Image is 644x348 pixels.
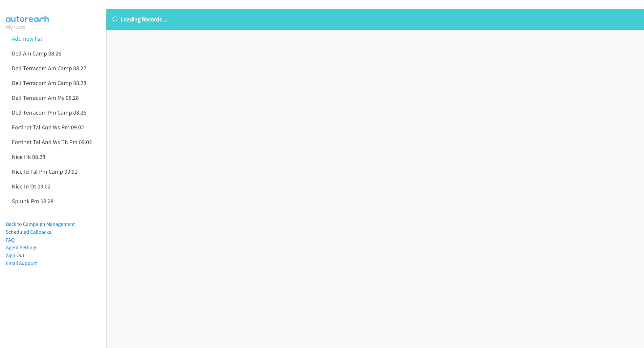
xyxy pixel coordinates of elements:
[6,244,37,250] a: Agent Settings
[6,221,75,227] a: Back to Campaign Management
[12,168,78,175] a: Nice Id Tal Pm Camp 09.01
[12,197,54,205] a: Splunk Pm 08.28
[6,252,24,258] a: Sign Out
[12,79,86,87] a: Dell Terracom Am Camp 08.28
[12,183,51,190] a: Nice In Ot 09.02
[12,109,86,116] a: Dell Terracom Pm Camp 08.26
[6,23,26,31] a: My Lists
[12,50,61,57] a: Dell Am Camp 08.26
[6,260,37,266] a: Email Support
[112,15,638,24] p: Loading Records ...
[12,123,84,131] a: Fortinet Tal And Ws Pm 09.02
[6,229,51,235] a: Scheduled Callbacks
[6,237,14,243] a: FAQ
[12,153,45,161] a: Nice Hk 08.28
[12,64,86,72] a: Dell Terracom Am Camp 08.27
[12,94,79,101] a: Dell Terracom Am My 08.28
[12,35,42,42] a: Add new list
[12,138,92,146] a: Fortinet Tal And Ws Th Pm 09.02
